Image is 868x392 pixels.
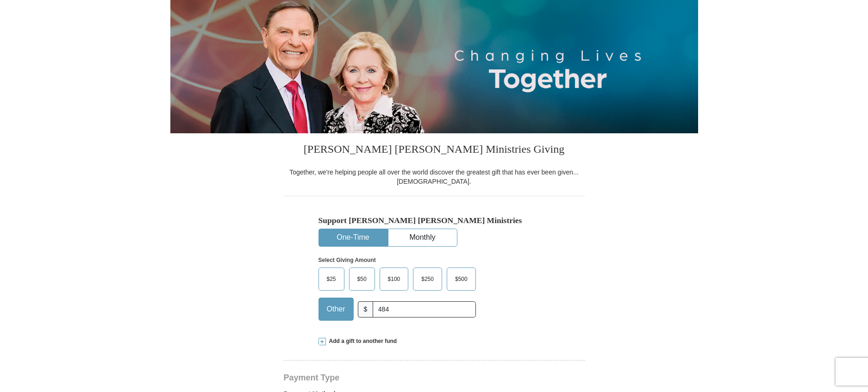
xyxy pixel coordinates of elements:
button: One-Time [319,229,387,246]
span: Add a gift to another fund [326,337,397,345]
input: Other Amount [373,301,475,317]
strong: Select Giving Amount [318,257,376,263]
h4: Payment Type [284,374,585,381]
div: Together, we're helping people all over the world discover the greatest gift that has ever been g... [284,168,585,186]
span: $50 [353,272,371,286]
span: $25 [322,272,341,286]
button: Monthly [388,229,457,246]
span: $100 [383,272,405,286]
span: Other [322,302,350,316]
h3: [PERSON_NAME] [PERSON_NAME] Ministries Giving [284,133,585,168]
span: $500 [450,272,472,286]
span: $250 [417,272,438,286]
h5: Support [PERSON_NAME] [PERSON_NAME] Ministries [318,216,550,225]
span: $ [358,301,374,317]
